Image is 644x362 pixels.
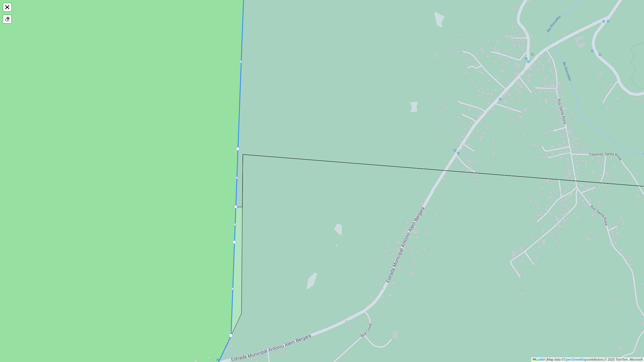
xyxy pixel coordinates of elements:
[533,358,546,361] a: Leaflet
[531,357,644,362] div: Map data © contributors,© 2025 TomTom, Microsoft
[3,15,11,23] div: Remover camada(s)
[564,358,587,361] a: OpenStreetMap
[3,3,11,11] a: Abrir mapa em tela cheia
[546,358,547,361] span: |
